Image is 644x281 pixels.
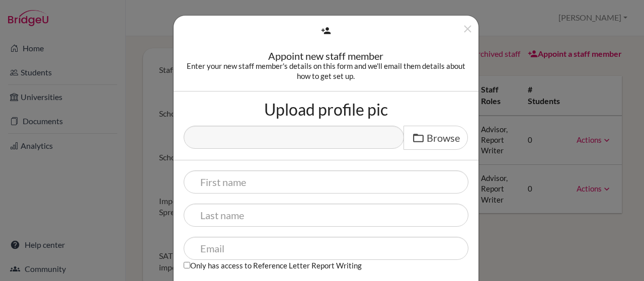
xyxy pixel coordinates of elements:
[184,262,190,268] input: Only has access to Reference Letter Report Writing
[264,102,388,118] label: Upload profile pic
[184,237,468,260] input: Email
[184,170,468,194] input: First name
[184,260,362,270] label: Only has access to Reference Letter Report Writing
[184,51,468,61] div: Appoint new staff member
[184,61,468,81] div: Enter your new staff member's details on this form and we'll email them details about how to get ...
[184,204,468,227] input: Last name
[427,132,460,144] span: Browse
[461,23,474,39] button: Close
